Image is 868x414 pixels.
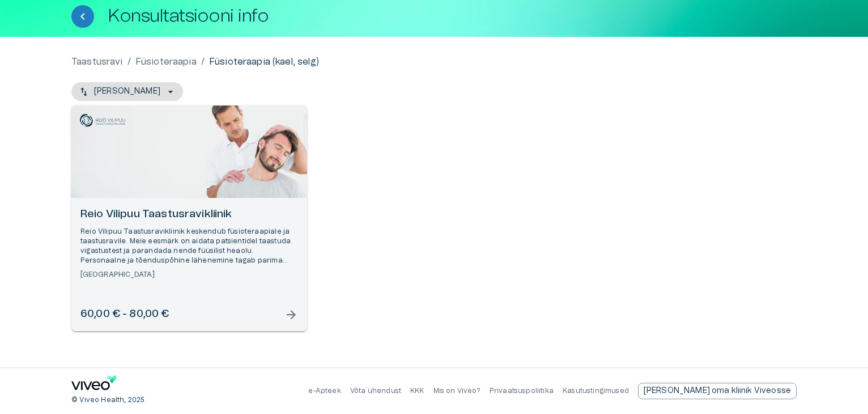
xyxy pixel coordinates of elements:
p: Füsioteraapia (kael, selg) [209,55,319,69]
button: Tagasi [71,5,94,28]
a: e-Apteek [308,387,341,394]
a: Send email to partnership request to viveo [638,383,797,399]
a: Kasutustingimused [563,387,629,394]
p: [PERSON_NAME] [94,86,160,98]
h6: 60,00 € - 80,00 € [80,307,169,322]
a: KKK [410,387,424,394]
div: [PERSON_NAME] oma kliinik Viveosse [638,383,797,399]
p: Reio Vilipuu Taastusravikliinik keskendub füsioteraapiale ja taastusravile. Meie eesmärk on aidat... [80,227,298,266]
a: Open selected supplier available booking dates [71,105,307,331]
p: / [127,55,131,69]
a: Füsioteraapia [135,55,197,69]
span: arrow_forward [284,308,298,322]
p: Võta ühendust [350,386,401,396]
p: / [201,55,205,69]
h6: Reio Vilipuu Taastusravikliinik [80,207,298,222]
a: Taastusravi [71,55,123,69]
h6: [GEOGRAPHIC_DATA] [80,270,298,280]
p: [PERSON_NAME] oma kliinik Viveosse [644,385,791,397]
p: Mis on Viveo? [433,386,480,396]
button: [PERSON_NAME] [71,82,183,101]
h1: Konsultatsiooni info [108,6,269,26]
a: Navigate to home page [71,375,117,394]
img: Reio Vilipuu Taastusravikliinik logo [80,114,125,127]
a: Privaatsuspoliitika [490,387,554,394]
p: © Viveo Health, 2025 [71,395,144,405]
